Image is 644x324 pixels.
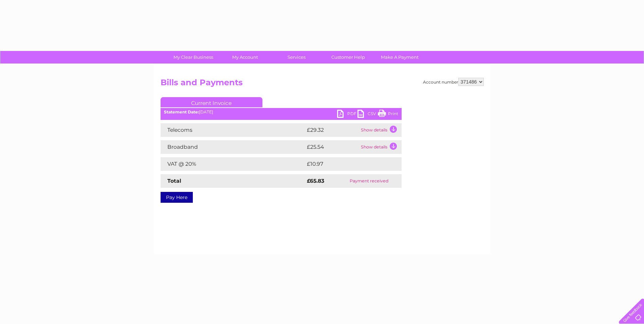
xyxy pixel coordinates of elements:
div: Account number [423,78,484,86]
a: Current Invoice [161,97,262,107]
a: My Account [217,51,273,64]
a: Services [269,51,325,64]
a: Make A Payment [372,51,428,64]
strong: Total [167,178,181,184]
strong: £65.83 [307,178,324,184]
td: £29.32 [305,123,359,137]
a: Pay Here [161,192,193,203]
a: PDF [337,110,357,120]
td: £25.54 [305,140,359,154]
a: My Clear Business [165,51,221,64]
td: £10.97 [305,157,387,171]
td: Broadband [161,140,305,154]
td: Show details [359,123,402,137]
div: [DATE] [161,110,402,114]
b: Statement Date: [164,109,199,114]
h2: Bills and Payments [161,78,484,91]
a: Print [378,110,398,120]
a: Customer Help [320,51,376,64]
td: Telecoms [161,123,305,137]
td: Show details [359,140,402,154]
a: CSV [357,110,378,120]
td: VAT @ 20% [161,157,305,171]
td: Payment received [337,174,401,188]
